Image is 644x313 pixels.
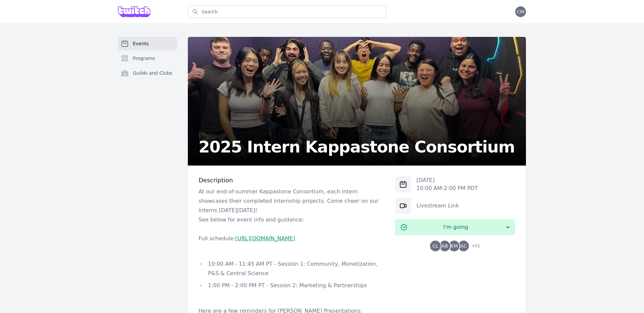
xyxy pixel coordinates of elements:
span: CL [432,244,438,248]
a: Guilds and Clubs [118,66,177,80]
h3: Description [199,176,384,184]
span: AB [442,244,448,248]
a: Events [118,37,177,50]
a: [URL][DOMAIN_NAME] [235,235,295,242]
a: Livestream Link [417,202,459,209]
p: 10:00 AM - 2:00 PM PDT [417,184,478,192]
input: Search [188,5,386,18]
span: I'm going [407,223,504,231]
span: CM [517,9,524,14]
span: Events [133,40,149,47]
li: 10:00 AM - 11:45 AM PT - Session 1: Community, Monetization, P&S & Central Science [199,259,384,278]
button: I'm going [395,219,515,235]
li: 1:00 PM - 2:00 PM PT - Session 2: Marketing & Partnerships [199,281,384,290]
button: CM [515,6,526,17]
span: Guilds and Clubs [133,70,172,76]
p: See below for event info and guidance: [199,215,384,225]
p: Full schedule: [199,234,384,243]
a: Programs [118,52,177,65]
p: [DATE] [417,176,478,184]
nav: Sidebar [118,37,177,90]
h2: 2025 Intern Kappastone Consortium [199,139,515,155]
img: Grove [118,6,150,17]
p: At our end-of-summer Kappastone Consortium, each intern showcases their completed internship proj... [199,187,384,215]
span: Programs [133,55,155,62]
span: KM [450,244,458,248]
span: + 51 [468,242,480,251]
span: AC [461,244,467,248]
